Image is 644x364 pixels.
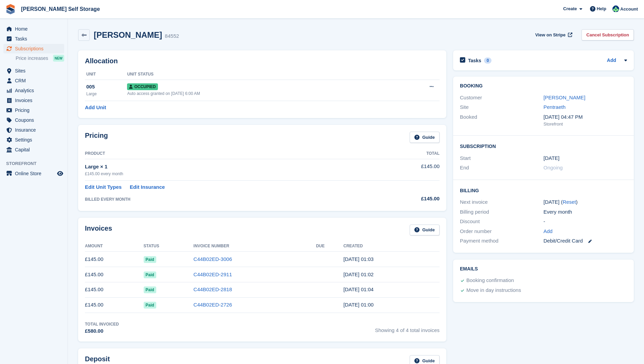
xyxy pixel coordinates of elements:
span: Online Store [15,169,56,178]
h2: Subscription [460,143,627,149]
span: CRM [15,76,56,85]
span: Coupons [15,115,56,125]
td: £145.00 [85,252,144,267]
div: £145.00 every month [85,171,373,177]
div: Every month [543,208,627,216]
a: menu [3,66,64,76]
td: £145.00 [85,267,144,282]
div: 005 [86,83,127,91]
span: Paid [144,271,156,278]
a: menu [3,86,64,95]
span: Paid [144,286,156,293]
time: 2025-05-06 00:00:00 UTC [543,154,559,162]
div: Site [460,103,543,111]
span: Help [597,5,606,12]
div: £580.00 [85,327,119,335]
th: Invoice Number [194,241,316,252]
div: Total Invoiced [85,321,119,327]
a: Edit Unit Types [85,183,122,191]
div: Storefront [543,121,627,128]
div: Move in day instructions [466,286,521,295]
h2: Allocation [85,57,440,65]
div: NEW [53,55,64,62]
h2: Billing [460,187,627,194]
span: Subscriptions [15,44,56,53]
div: Billing period [460,208,543,216]
div: Booking confirmation [466,277,514,285]
th: Unit Status [127,69,388,80]
span: Home [15,24,56,34]
a: menu [3,96,64,105]
span: Paid [144,256,156,263]
a: Cancel Subscription [582,29,634,40]
span: Sites [15,66,56,76]
span: Showing 4 of 4 total invoices [375,321,440,335]
th: Unit [85,69,127,80]
div: Start [460,154,543,162]
span: Insurance [15,125,56,135]
div: Customer [460,94,543,102]
a: Edit Insurance [130,183,165,191]
a: C44B02ED-3006 [194,256,232,262]
div: Order number [460,228,543,235]
a: Preview store [56,169,64,178]
div: Discount [460,218,543,226]
a: menu [3,169,64,178]
th: Due [316,241,343,252]
span: Ongoing [543,165,563,170]
span: View on Stripe [535,32,566,38]
a: menu [3,135,64,145]
a: menu [3,125,64,135]
h2: Invoices [85,225,112,236]
a: [PERSON_NAME] [543,95,585,100]
a: Add [543,228,553,235]
a: Guide [410,225,440,236]
h2: Booking [460,83,627,89]
h2: Tasks [468,57,481,64]
div: 0 [484,57,492,64]
span: Settings [15,135,56,145]
time: 2025-07-06 00:02:33 UTC [343,271,374,277]
div: £145.00 [373,195,440,203]
td: £145.00 [85,297,144,313]
span: Account [620,6,638,13]
div: 84552 [165,32,179,40]
div: BILLED EVERY MONTH [85,196,373,202]
span: Create [563,5,577,12]
td: £145.00 [373,159,440,180]
span: Paid [144,302,156,309]
span: Pricing [15,105,56,115]
img: Dafydd Pritchard [612,5,619,12]
a: menu [3,44,64,53]
a: Pentraeth [543,104,566,110]
span: Price increases [16,55,48,62]
div: End [460,164,543,172]
a: View on Stripe [533,29,574,40]
a: Reset [562,199,576,205]
a: menu [3,24,64,34]
h2: [PERSON_NAME] [94,30,162,39]
th: Total [373,148,440,159]
div: Debit/Credit Card [543,237,627,245]
a: menu [3,76,64,85]
a: Guide [410,132,440,143]
div: [DATE] ( ) [543,198,627,206]
div: Payment method [460,237,543,245]
div: Auto access granted on [DATE] 6:00 AM [127,90,388,97]
a: [PERSON_NAME] Self Storage [18,3,103,15]
div: Large × 1 [85,163,373,171]
div: - [543,218,627,226]
a: menu [3,145,64,154]
div: Next invoice [460,198,543,206]
time: 2025-08-06 00:03:52 UTC [343,256,374,262]
a: C44B02ED-2911 [194,271,232,277]
a: menu [3,115,64,125]
a: menu [3,34,64,44]
span: Analytics [15,86,56,95]
a: C44B02ED-2818 [194,286,232,292]
th: Status [144,241,194,252]
span: Storefront [6,160,68,167]
h2: Emails [460,266,627,272]
span: Capital [15,145,56,154]
a: Price increases NEW [16,54,64,62]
